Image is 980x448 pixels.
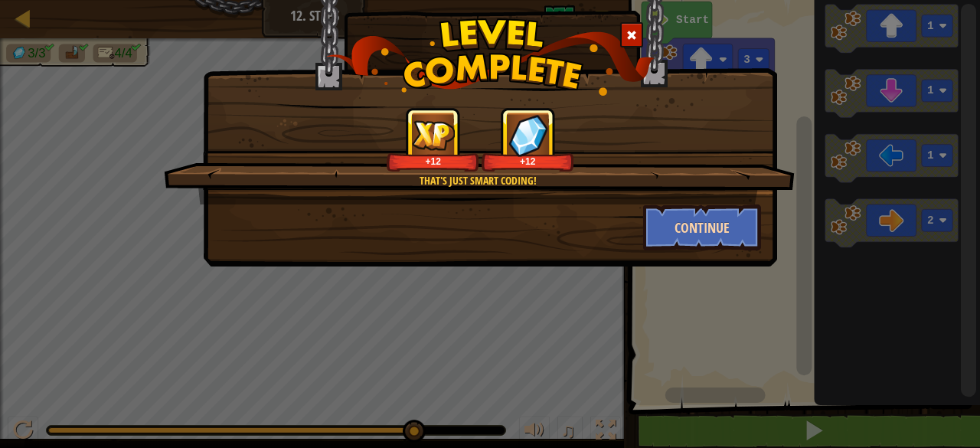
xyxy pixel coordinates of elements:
img: reward_icon_gems.png [508,114,548,156]
div: +12 [485,155,571,167]
div: +12 [390,155,476,167]
button: Continue [643,204,762,250]
div: That's just smart coding! [237,173,720,188]
img: reward_icon_xp.png [412,120,455,150]
img: level_complete.png [326,18,655,96]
